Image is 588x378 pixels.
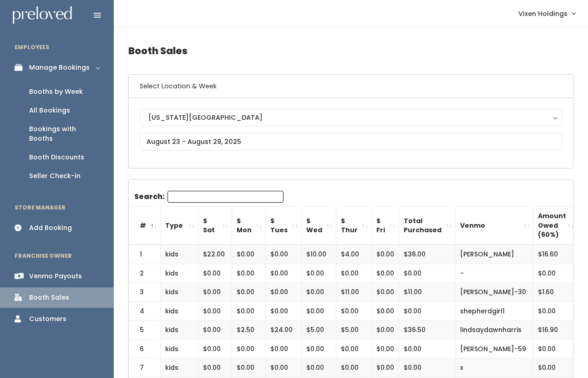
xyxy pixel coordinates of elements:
div: Manage Bookings [29,63,90,72]
input: August 23 - August 29, 2025 [140,133,562,150]
td: $0.00 [302,283,336,302]
div: Customers [29,314,66,324]
td: $0.00 [336,301,372,321]
td: $11.00 [336,283,372,302]
td: kids [161,358,198,378]
div: Add Booking [29,223,72,233]
td: $0.00 [232,283,266,302]
td: [PERSON_NAME]-59 [456,339,533,358]
td: $0.00 [198,264,232,283]
td: $0.00 [399,339,456,358]
td: $16.90 [533,321,578,340]
label: Search: [134,191,284,203]
td: $5.00 [336,321,372,340]
th: Type: activate to sort column ascending [161,207,198,245]
td: $22.00 [198,245,232,264]
th: Total Purchased: activate to sort column ascending [399,207,456,245]
th: $ Fri: activate to sort column ascending [372,207,399,245]
th: $ Mon: activate to sort column ascending [232,207,266,245]
td: $5.00 [302,321,336,340]
td: $0.00 [372,321,399,340]
h6: Select Location & Week [129,75,573,98]
td: x [456,358,533,378]
td: $0.00 [372,283,399,302]
td: $0.00 [533,339,578,358]
td: $0.00 [336,264,372,283]
td: [PERSON_NAME]-30 [456,283,533,302]
td: $0.00 [336,339,372,358]
td: $0.00 [198,321,232,340]
td: lindsaydawnharris [456,321,533,340]
td: $0.00 [232,339,266,358]
td: $0.00 [372,245,399,264]
td: [PERSON_NAME] [456,245,533,264]
input: Search: [167,191,284,203]
td: $0.00 [266,264,302,283]
th: $ Wed: activate to sort column ascending [302,207,336,245]
td: kids [161,321,198,340]
td: 1 [129,245,161,264]
td: $4.00 [336,245,372,264]
td: $0.00 [232,301,266,321]
td: $0.00 [266,283,302,302]
td: $36.00 [399,245,456,264]
td: kids [161,264,198,283]
button: [US_STATE][GEOGRAPHIC_DATA] [140,109,562,126]
td: $0.00 [266,339,302,358]
td: $1.60 [533,283,578,302]
td: $0.00 [302,358,336,378]
td: $0.00 [336,358,372,378]
div: Venmo Payouts [29,271,82,281]
td: $0.00 [399,301,456,321]
th: $ Thur: activate to sort column ascending [336,207,372,245]
td: 2 [129,264,161,283]
td: $0.00 [198,358,232,378]
td: kids [161,245,198,264]
img: preloved logo [13,6,72,24]
td: $0.00 [372,264,399,283]
td: $0.00 [533,358,578,378]
th: Venmo: activate to sort column ascending [456,207,533,245]
td: $0.00 [399,264,456,283]
div: Booth Sales [29,293,69,302]
div: Seller Check-in [29,171,81,181]
th: #: activate to sort column descending [129,207,161,245]
td: $0.00 [232,264,266,283]
div: Booth Discounts [29,153,84,162]
td: $36.50 [399,321,456,340]
td: $11.00 [399,283,456,302]
th: $ Sat: activate to sort column ascending [198,207,232,245]
td: $0.00 [198,301,232,321]
th: $ Tues: activate to sort column ascending [266,207,302,245]
td: $0.00 [372,339,399,358]
div: Bookings with Booths [29,124,99,143]
td: $16.60 [533,245,578,264]
a: Vixen Holdings [509,4,584,23]
td: 7 [129,358,161,378]
div: [US_STATE][GEOGRAPHIC_DATA] [148,112,553,123]
td: 5 [129,321,161,340]
div: Booths by Week [29,87,83,97]
td: $10.00 [302,245,336,264]
td: $0.00 [302,264,336,283]
td: $0.00 [232,358,266,378]
td: $0.00 [372,358,399,378]
td: $0.00 [198,283,232,302]
td: 6 [129,339,161,358]
td: $24.00 [266,321,302,340]
td: $2.50 [232,321,266,340]
td: kids [161,283,198,302]
td: $0.00 [198,339,232,358]
h4: Booth Sales [128,38,573,63]
td: 3 [129,283,161,302]
td: kids [161,301,198,321]
td: $0.00 [266,358,302,378]
div: All Bookings [29,106,70,115]
span: Vixen Holdings [518,9,568,19]
td: $0.00 [533,264,578,283]
td: $0.00 [372,301,399,321]
td: 4 [129,301,161,321]
td: shepherdgirl1 [456,301,533,321]
th: Amount Owed (60%): activate to sort column ascending [533,207,578,245]
td: $0.00 [533,301,578,321]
